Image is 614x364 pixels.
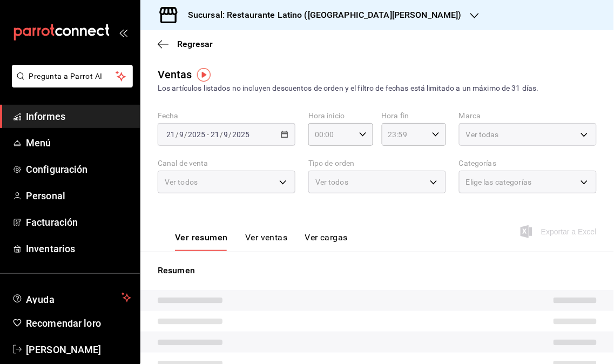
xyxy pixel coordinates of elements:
span: / [229,130,232,139]
span: / [176,130,179,139]
button: Regresar [158,39,213,49]
font: Configuración [26,164,88,175]
font: Ver cargas [305,233,348,243]
font: Ver resumen [175,233,228,243]
input: -- [179,130,184,139]
font: Regresar [177,39,213,49]
font: Facturación [26,217,78,228]
font: Menú [26,137,51,149]
font: Ayuda [26,294,55,305]
font: Ver todos [165,178,198,186]
font: Canal de venta [158,159,208,168]
font: [PERSON_NAME] [26,344,102,355]
font: Sucursal: Restaurante Latino ([GEOGRAPHIC_DATA][PERSON_NAME]) [188,10,462,20]
font: Informes [26,111,65,122]
img: Tooltip marker [197,68,211,82]
div: pestañas de navegación [175,232,348,251]
font: Fecha [158,112,179,120]
font: Hora fin [382,112,409,120]
a: Pregunta a Parrot AI [8,78,133,90]
span: - [207,130,209,139]
font: Tipo de orden [308,159,355,168]
input: -- [210,130,220,139]
font: Marca [459,112,481,120]
input: ---- [187,130,206,139]
font: Pregunta a Parrot AI [29,72,103,80]
span: / [184,130,187,139]
font: Inventarios [26,243,75,254]
font: Recomendar loro [26,318,101,329]
input: ---- [232,130,251,139]
font: Ver todas [466,130,499,139]
font: Resumen [158,265,195,275]
button: abrir_cajón_menú [119,28,127,37]
span: / [220,130,223,139]
font: Ver ventas [245,233,288,243]
input: -- [166,130,176,139]
font: Los artículos listados no incluyen descuentos de orden y el filtro de fechas está limitado a un m... [158,84,539,92]
font: Personal [26,190,65,201]
font: Ver todos [315,178,348,186]
input: -- [224,130,229,139]
font: Categorías [459,159,496,168]
button: Pregunta a Parrot AI [12,65,133,87]
font: Ventas [158,68,192,81]
font: Hora inicio [308,112,345,120]
font: Elige las categorías [466,178,532,186]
